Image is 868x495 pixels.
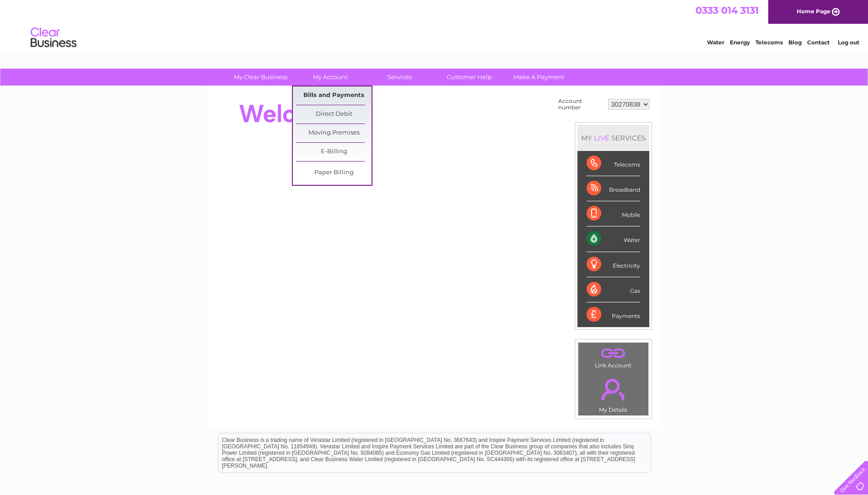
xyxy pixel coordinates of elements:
[296,143,372,161] a: E-Billing
[695,5,759,16] a: 0333 014 3131
[730,39,750,46] a: Energy
[501,69,577,86] a: Make A Payment
[296,164,372,182] a: Paper Billing
[223,69,298,86] a: My Clear Business
[296,124,372,142] a: Moving Premises
[577,125,649,151] div: MY SERVICES
[362,69,437,86] a: Services
[592,134,611,142] div: LIVE
[581,345,646,361] a: .
[431,69,507,86] a: Customer Help
[788,39,802,46] a: Blog
[587,151,640,176] div: Telecoms
[587,201,640,226] div: Mobile
[587,277,640,302] div: Gas
[218,5,651,44] div: Clear Business is a trading name of Verastar Limited (registered in [GEOGRAPHIC_DATA] No. 3667643...
[807,39,830,46] a: Contact
[292,69,368,86] a: My Account
[587,226,640,252] div: Water
[838,39,859,46] a: Log out
[587,302,640,327] div: Payments
[707,39,724,46] a: Water
[587,176,640,201] div: Broadband
[578,371,649,416] td: My Details
[296,86,372,105] a: Bills and Payments
[581,373,646,405] a: .
[556,96,606,113] td: Account number
[755,39,783,46] a: Telecoms
[296,105,372,124] a: Direct Debit
[587,252,640,277] div: Electricity
[578,342,649,371] td: Link Account
[30,24,77,52] img: logo.png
